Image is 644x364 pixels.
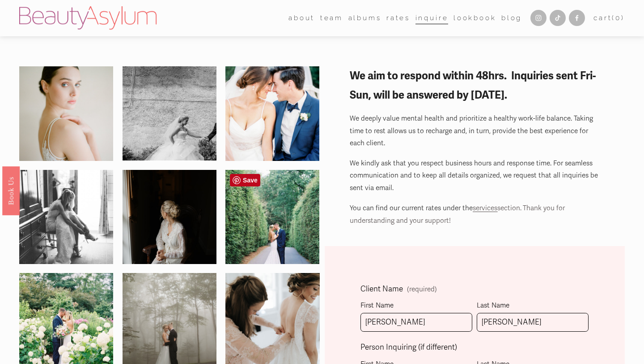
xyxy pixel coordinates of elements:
a: folder dropdown [288,11,315,25]
a: albums [348,11,381,25]
a: Book Us [2,166,20,215]
span: about [288,12,315,24]
a: TikTok [550,10,566,26]
img: 543JohnSaraWedding4.16.16.jpg [99,66,240,160]
img: 559c330b111a1$!x900.jpg [225,51,319,176]
img: 000019690009-2.jpg [19,49,113,178]
span: ( ) [612,14,624,22]
p: You can find our current rates under the [350,202,599,227]
a: Facebook [569,10,585,26]
a: Pin it! [230,174,260,186]
span: (required) [407,286,437,293]
a: Rates [386,11,410,25]
strong: We aim to respond within 48hrs. Inquiries sent Fri-Sun, will be answered by [DATE]. [350,69,596,102]
a: folder dropdown [320,11,343,25]
span: Client Name [360,282,403,296]
a: Blog [501,11,522,25]
img: 14231398_1259601320717584_5710543027062833933_o.jpg [19,154,113,279]
a: services [473,204,497,212]
p: We kindly ask that you respect business hours and response time. For seamless communication and t... [350,157,599,194]
p: We deeply value mental health and prioritize a healthy work-life balance. Taking time to rest all... [350,113,599,149]
a: Lookbook [453,11,496,25]
span: 0 [615,14,621,22]
a: Instagram [530,10,547,26]
img: 14241554_1259623257382057_8150699157505122959_o.jpg [225,154,319,279]
div: Last Name [477,299,589,312]
a: Inquire [415,11,449,25]
span: section. Thank you for understanding and your support! [350,204,567,224]
span: team [320,12,343,24]
a: 0 items in cart [593,12,625,24]
img: Beauty Asylum | Bridal Hair &amp; Makeup Charlotte &amp; Atlanta [19,6,157,30]
div: First Name [360,299,472,312]
img: a&b-122.jpg [99,170,240,264]
span: Person Inquiring (if different) [360,341,457,355]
